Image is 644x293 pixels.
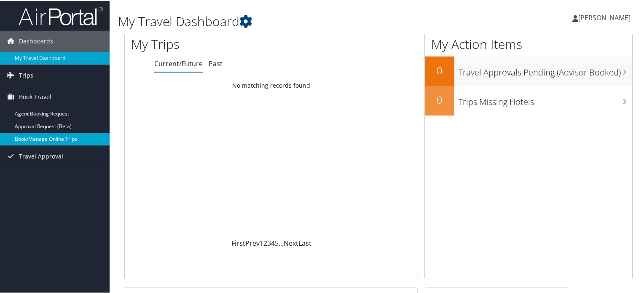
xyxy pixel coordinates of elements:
[260,238,263,247] a: 1
[19,30,53,51] span: Dashboards
[267,238,271,247] a: 3
[578,12,631,22] span: [PERSON_NAME]
[572,4,639,30] a: [PERSON_NAME]
[19,5,103,25] img: airportal-logo.png
[154,58,203,67] a: Current/Future
[459,91,632,107] h3: Trips Missing Hotels
[245,238,260,247] a: Prev
[425,92,454,106] h2: 0
[275,238,279,247] a: 5
[284,238,298,247] a: Next
[131,35,290,52] h1: My Trips
[19,86,51,107] span: Book Travel
[125,77,418,92] td: No matching records found
[118,12,465,30] h1: My Travel Dashboard
[271,238,275,247] a: 4
[459,62,632,78] h3: Travel Approvals Pending (Advisor Booked)
[425,35,632,52] h1: My Action Items
[19,145,63,166] span: Travel Approval
[425,85,632,115] a: 0Trips Missing Hotels
[425,56,632,85] a: 0Travel Approvals Pending (Advisor Booked)
[279,238,284,247] span: …
[19,64,33,85] span: Trips
[263,238,267,247] a: 2
[298,238,311,247] a: Last
[231,238,245,247] a: First
[425,62,454,77] h2: 0
[209,58,223,67] a: Past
